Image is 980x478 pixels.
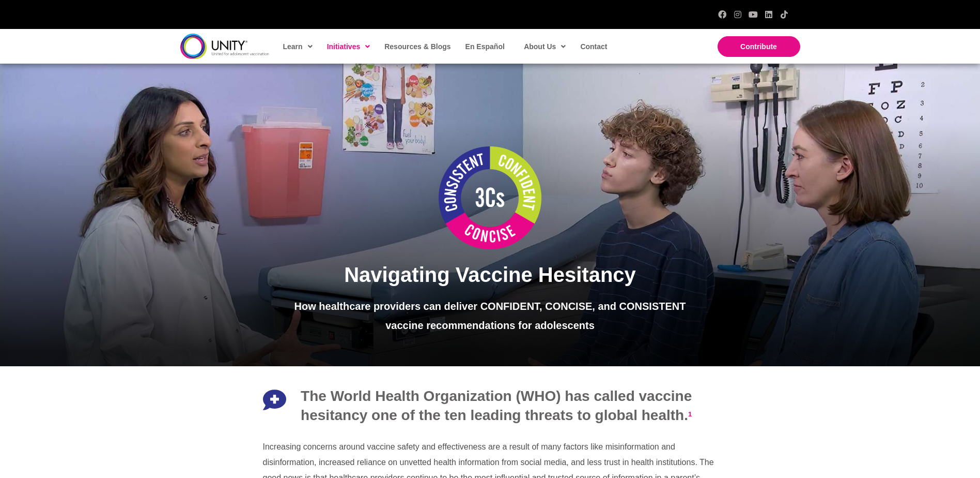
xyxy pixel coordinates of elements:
[277,297,704,335] p: How healthcare providers can deliver CONFIDENT, CONCISE, and CONSISTENT vaccine recommendations f...
[327,39,370,54] span: Initiatives
[519,35,570,58] a: About Us
[439,146,542,250] img: 3Cs Logo white center
[575,35,611,58] a: Contact
[301,388,692,423] span: The World Health Organization (WHO) has called vaccine hesitancy one of the ten leading threats t...
[180,34,269,59] img: unity-logo-dark
[465,42,505,51] span: En Español
[580,42,607,51] span: Contact
[344,263,636,286] span: Navigating Vaccine Hesitancy
[749,10,757,19] a: YouTube
[688,407,692,423] a: 1
[384,42,450,51] span: Resources & Blogs
[283,39,313,54] span: Learn
[740,42,777,51] span: Contribute
[688,410,692,418] sup: 1
[524,39,566,54] span: About Us
[460,35,509,58] a: En Español
[765,10,773,19] a: LinkedIn
[734,10,742,19] a: Instagram
[718,36,800,57] a: Contribute
[718,10,726,19] a: Facebook
[780,10,788,19] a: TikTok
[379,35,455,58] a: Resources & Blogs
